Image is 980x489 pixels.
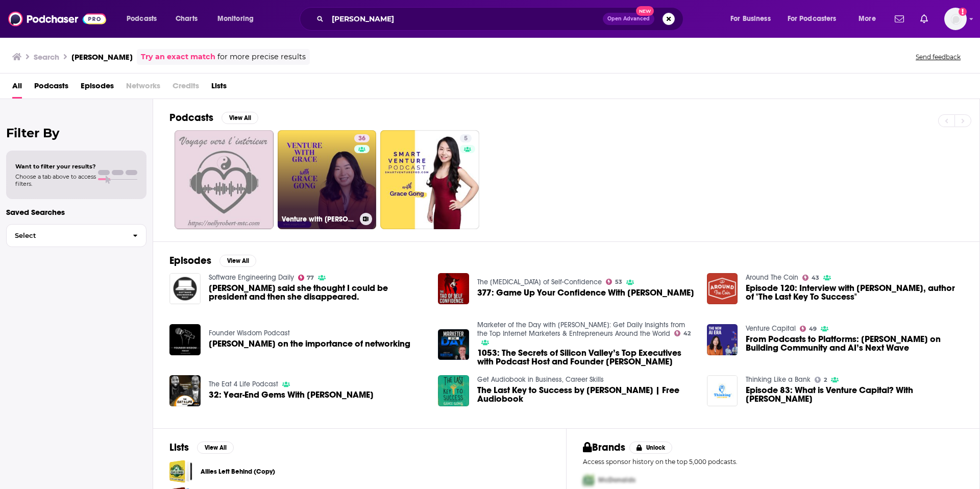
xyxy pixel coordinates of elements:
[746,273,798,282] a: Around The Coin
[119,11,170,27] button: open menu
[309,7,693,31] div: Search podcasts, credits, & more...
[730,12,771,26] span: For Business
[477,375,604,384] a: Get Audiobook in Business, Career Skills
[354,134,370,142] a: 36
[723,11,783,27] button: open menu
[328,11,603,27] input: Search podcasts, credits, & more...
[169,111,213,124] h2: Podcasts
[607,16,650,21] span: Open Advanced
[219,255,256,267] button: View All
[71,52,133,62] h3: [PERSON_NAME]
[209,390,374,399] a: 32: Year-End Gems With Grace Gong
[169,254,211,267] h2: Episodes
[615,280,622,284] span: 53
[746,284,963,301] span: Episode 120: Interview with [PERSON_NAME], author of "The Last Key To Success"
[217,12,254,26] span: Monitoring
[169,111,258,124] a: PodcastsView All
[15,163,96,170] span: Want to filter your results?
[169,11,204,27] a: Charts
[477,278,602,286] a: The Tao of Self-Confidence
[944,8,967,30] img: User Profile
[746,335,963,352] span: From Podcasts to Platforms: [PERSON_NAME] on Building Community and AI’s Next Wave
[815,377,827,383] a: 2
[12,78,22,99] a: All
[683,331,691,336] span: 42
[603,13,654,25] button: Open AdvancedNew
[598,476,635,484] span: McDonalds
[438,273,469,304] img: 377: Game Up Your Confidence With Grace Gong
[851,11,889,27] button: open menu
[217,51,306,63] span: for more precise results
[169,460,192,483] span: Allies Left Behind (Copy)
[674,330,691,336] a: 42
[209,339,410,348] a: Grace Gong on the importance of networking
[438,375,469,406] img: The Last Key to Success by Grace Gong | Free Audiobook
[477,288,694,297] span: 377: Game Up Your Confidence With [PERSON_NAME]
[298,275,314,281] a: 77
[209,339,410,348] span: [PERSON_NAME] on the importance of networking
[438,329,469,360] img: 1053: The Secrets of Silicon Valley’s Top Executives with Podcast Host and Founder Grace Gong
[209,329,290,337] a: Founder Wisdom Podcast
[583,458,963,466] p: Access sponsor history on the top 5,000 podcasts.
[34,78,68,99] a: Podcasts
[802,275,819,281] a: 43
[81,78,114,99] a: Episodes
[8,9,106,29] img: Podchaser - Follow, Share and Rate Podcasts
[916,10,932,28] a: Show notifications dropdown
[959,8,967,16] svg: Add a profile image
[209,284,426,301] a: Grace Gong said she thought I could be president and then she disappeared.
[477,321,685,338] a: Marketer of the Day with Robert Plank: Get Daily Insights from the Top Internet Marketers & Entre...
[636,6,654,16] span: New
[34,52,59,62] h3: Search
[606,279,622,285] a: 53
[6,224,146,247] button: Select
[169,324,201,355] img: Grace Gong on the importance of networking
[15,173,96,187] span: Choose a tab above to access filters.
[746,335,963,352] a: From Podcasts to Platforms: Grace Gong on Building Community and AI’s Next Wave
[126,78,160,99] span: Networks
[477,288,694,297] a: 377: Game Up Your Confidence With Grace Gong
[788,12,837,26] span: For Podcasters
[944,8,967,30] span: Logged in as kgolds
[477,349,695,366] a: 1053: The Secrets of Silicon Valley’s Top Executives with Podcast Host and Founder Grace Gong
[812,276,819,280] span: 43
[169,375,201,406] img: 32: Year-End Gems With Grace Gong
[781,11,851,27] button: open menu
[209,380,278,388] a: The Eat 4 Life Podcast
[210,11,267,27] button: open menu
[169,441,234,454] a: ListsView All
[209,284,426,301] span: [PERSON_NAME] said she thought I could be president and then she disappeared.
[824,378,827,382] span: 2
[913,53,964,61] button: Send feedback
[464,134,468,144] span: 5
[209,273,294,282] a: Software Engineering Daily
[707,273,738,304] img: Episode 120: Interview with Grace Gong, author of "The Last Key To Success"
[278,130,377,229] a: 36Venture with [PERSON_NAME]
[746,386,963,403] a: Episode 83: What is Venture Capital? With Grace Gong
[859,12,876,26] span: More
[707,324,738,355] img: From Podcasts to Platforms: Grace Gong on Building Community and AI’s Next Wave
[169,273,201,304] img: Grace Gong said she thought I could be president and then she disappeared.
[201,466,275,477] a: Allies Left Behind (Copy)
[746,284,963,301] a: Episode 120: Interview with Grace Gong, author of "The Last Key To Success"
[127,12,157,26] span: Podcasts
[176,12,198,26] span: Charts
[307,276,314,280] span: 77
[746,375,811,384] a: Thinking Like a Bank
[173,78,199,99] span: Credits
[197,442,234,454] button: View All
[707,375,738,406] a: Episode 83: What is Venture Capital? With Grace Gong
[746,386,963,403] span: Episode 83: What is Venture Capital? With [PERSON_NAME]
[209,390,374,399] span: 32: Year-End Gems With [PERSON_NAME]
